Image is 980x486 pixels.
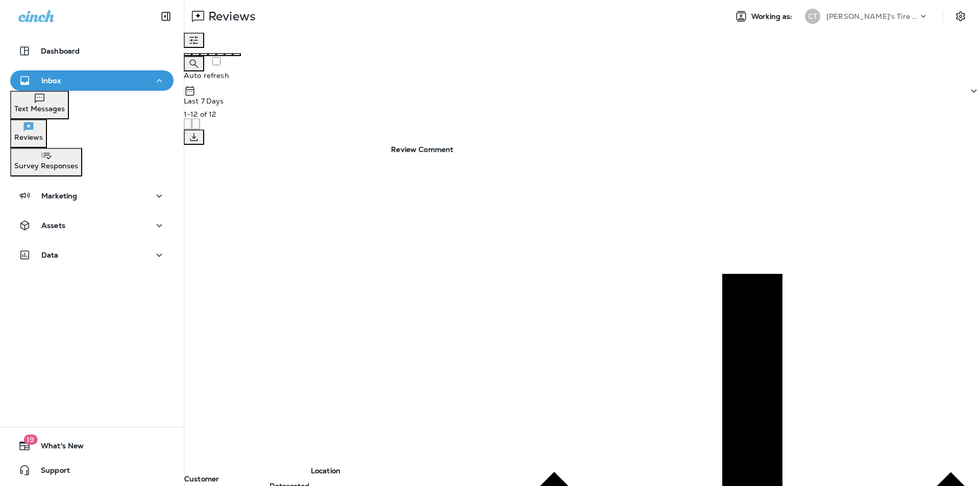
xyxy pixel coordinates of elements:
button: Assets [10,215,174,236]
p: Survey Responses [14,162,78,170]
span: Working as: [751,12,795,21]
button: Support [10,460,174,480]
p: Last 7 Days [184,97,224,105]
span: What's New [31,442,84,454]
button: Settings [951,7,970,25]
p: Reviews [14,133,43,141]
p: Auto refresh [184,71,980,80]
p: [PERSON_NAME]'s Tire & Auto [826,12,918,20]
p: Reviews [204,9,256,24]
div: 1 - 12 of 12 [184,110,977,118]
button: Search Reviews [184,56,204,71]
span: Review Comment [391,145,453,154]
div: CT [805,9,820,24]
span: 19 [23,434,37,445]
button: Dashboard [10,41,174,61]
span: Customer [184,474,219,483]
p: Data [41,251,59,259]
input: ant design [204,57,229,65]
button: Reviews [10,119,47,148]
button: Text Messages [10,91,69,119]
p: Assets [41,221,65,229]
span: Location [311,466,340,475]
button: Inbox [10,70,174,91]
button: Data [10,245,174,265]
button: Survey Responses [10,148,82,176]
button: Marketing [10,186,174,206]
button: 19What's New [10,436,174,456]
p: Marketing [41,192,77,200]
button: Collapse Sidebar [152,6,180,27]
p: Inbox [41,76,61,85]
p: Dashboard [41,47,80,55]
button: Filters [184,33,204,48]
button: Export as CSV [184,130,204,145]
p: Text Messages [14,105,65,113]
span: Support [31,466,70,478]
